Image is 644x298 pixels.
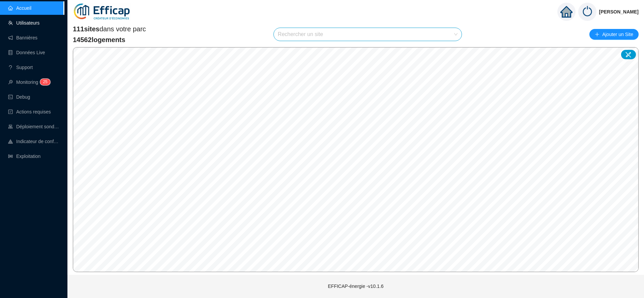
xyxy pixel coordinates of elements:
img: power [578,3,596,21]
canvas: Map [73,47,638,272]
a: monitorMonitoring25 [8,79,48,85]
span: 14562 logements [73,35,146,44]
a: clusterDéploiement sondes [8,124,59,129]
span: Actions requises [16,109,51,114]
a: questionSupport [8,65,33,70]
sup: 25 [40,79,50,85]
button: Ajouter un Site [589,29,639,40]
a: databaseDonnées Live [8,50,45,55]
span: Ajouter un Site [602,30,633,39]
a: codeDebug [8,94,30,100]
span: dans votre parc [73,24,146,34]
a: notificationBannières [8,35,37,40]
a: slidersExploitation [8,154,40,159]
span: [PERSON_NAME] [599,1,639,23]
span: EFFICAP-énergie - v10.1.6 [328,284,384,289]
a: teamUtilisateurs [8,20,39,26]
a: heat-mapIndicateur de confort [8,139,59,144]
a: homeAccueil [8,5,31,11]
span: 2 [43,79,45,84]
span: 5 [45,79,48,84]
span: plus [595,32,599,37]
span: 111 sites [73,25,99,33]
span: home [560,6,573,18]
span: check-square [8,109,13,114]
